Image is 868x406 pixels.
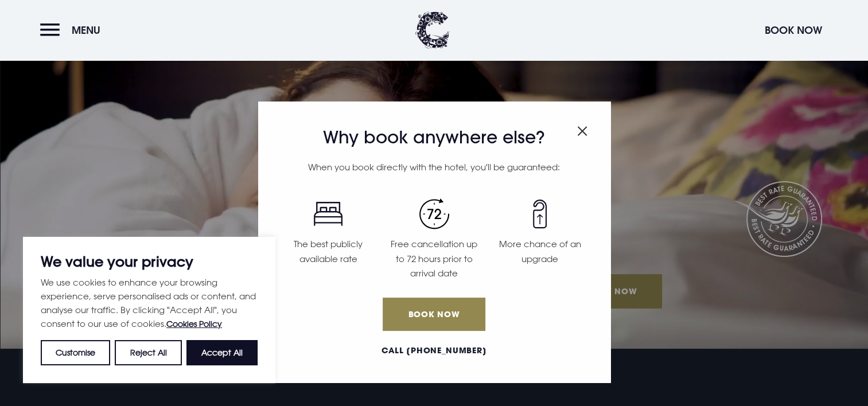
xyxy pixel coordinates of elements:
[577,120,587,138] button: Close modal
[115,340,181,365] button: Reject All
[41,255,258,268] p: We value your privacy
[72,24,100,37] span: Menu
[415,11,450,49] img: Clandeboye Lodge
[275,160,593,175] p: When you book directly with the hotel, you'll be guaranteed:
[494,237,586,266] p: More chance of an upgrade
[41,275,258,331] p: We use cookies to enhance your browsing experience, serve personalised ads or content, and analys...
[23,237,275,383] div: We value your privacy
[275,127,593,148] h3: Why book anywhere else?
[275,345,593,357] a: Call [PHONE_NUMBER]
[166,319,222,329] a: Cookies Policy
[759,18,828,42] button: Book Now
[388,237,480,281] p: Free cancellation up to 72 hours prior to arrival date
[41,340,110,365] button: Customise
[40,18,106,42] button: Menu
[282,237,375,266] p: The best publicly available rate
[186,340,258,365] button: Accept All
[383,298,485,331] a: Book Now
